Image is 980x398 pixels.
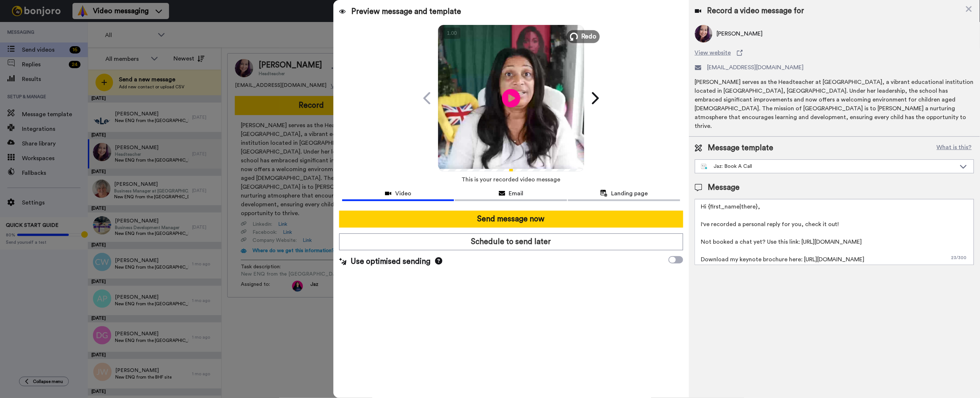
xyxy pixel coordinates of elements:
span: This is your recorded video message [462,172,561,188]
a: View website [695,48,974,57]
span: Message [708,182,740,193]
textarea: Hi {first_name|there}, I've recorded a personal reply for you, check it out! Not booked a chat ye... [695,199,974,265]
span: Email [509,189,524,198]
span: Use optimised sending [351,256,431,267]
span: Video [395,189,411,198]
img: nextgen-template.svg [701,164,708,170]
span: Message template [708,143,774,154]
div: [PERSON_NAME] serves as the Headteacher at [GEOGRAPHIC_DATA], a vibrant educational institution l... [695,78,974,130]
span: View website [695,48,731,57]
span: [EMAIL_ADDRESS][DOMAIN_NAME] [707,63,804,72]
button: What is this? [935,143,974,154]
button: Schedule to send later [339,233,683,250]
div: Jaz: Book A Call [701,163,956,170]
button: Send message now [339,211,683,228]
span: Landing page [611,189,648,198]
